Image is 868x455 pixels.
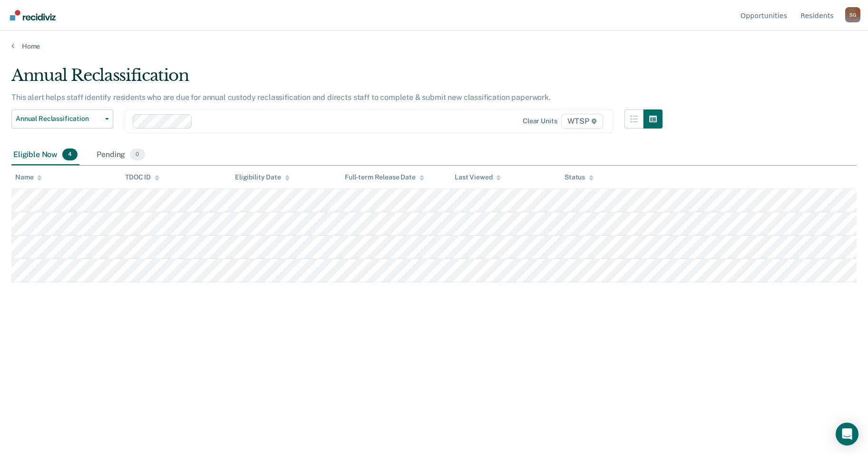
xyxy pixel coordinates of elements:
div: Status [565,173,594,181]
span: 4 [62,148,78,161]
div: Clear units [523,117,557,125]
p: This alert helps staff identify residents who are due for annual custody reclassification and dir... [11,93,551,102]
button: Profile dropdown button [845,7,860,22]
div: Open Intercom Messenger [836,423,858,445]
a: Home [11,42,857,50]
span: Annual Reclassification [16,115,101,123]
div: Full-term Release Date [345,173,424,181]
div: TDOC ID [125,173,159,181]
div: Name [15,173,42,181]
div: Pending0 [95,145,146,166]
span: WTSP [561,114,603,129]
span: 0 [130,148,145,161]
div: Annual Reclassification [11,66,663,93]
div: Eligible Now4 [11,145,79,166]
div: S G [845,7,860,22]
img: Recidiviz [10,10,56,20]
div: Eligibility Date [235,173,290,181]
div: Last Viewed [455,173,501,181]
button: Annual Reclassification [11,109,113,129]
